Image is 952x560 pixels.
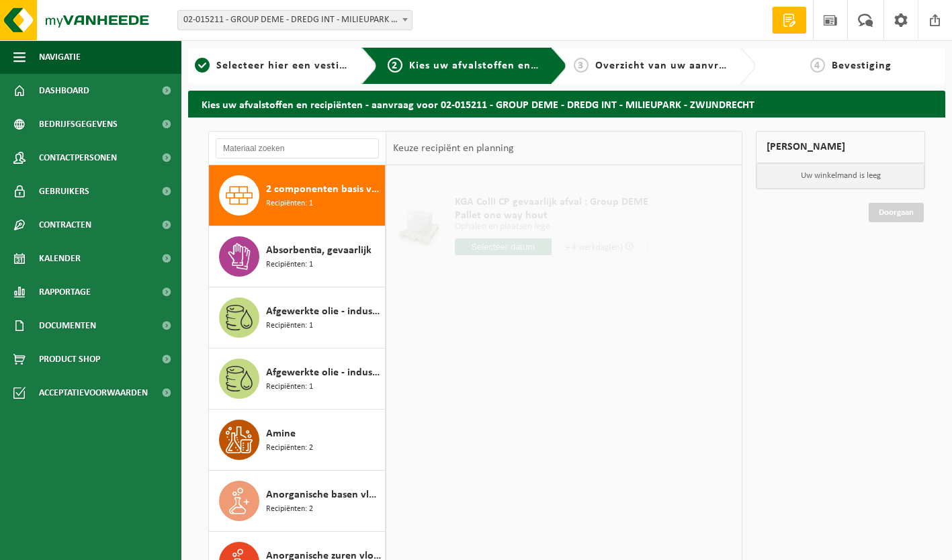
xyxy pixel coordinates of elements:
button: Amine Recipiënten: 2 [209,410,386,471]
span: 3 [574,58,589,73]
span: Afgewerkte olie - industrie in bulk [266,304,382,320]
button: Afgewerkte olie - industrie in bulk Recipiënten: 1 [209,287,386,348]
p: Uw winkelmand is leeg [756,163,924,189]
span: Overzicht van uw aanvraag [595,60,737,71]
span: Afgewerkte olie - industrie in kleinverpakking [266,365,382,381]
span: Gebruikers [39,175,89,208]
input: Materiaal zoeken [216,138,379,158]
span: Recipiënten: 1 [266,381,313,393]
span: KGA Colli CP gevaarlijk afval : Group DEME [455,195,648,209]
p: Ophalen en plaatsen lege [455,222,648,232]
span: + 4 werkdag(en) [566,243,623,252]
span: 2 componenten basis voor lijm/kit in kleinverpakking [266,181,382,197]
span: Kies uw afvalstoffen en recipiënten [409,60,594,71]
span: Recipiënten: 2 [266,503,313,516]
button: Anorganische basen vloeibaar in kleinverpakking Recipiënten: 2 [209,471,386,532]
span: Product Shop [39,342,100,376]
button: Absorbentia, gevaarlijk Recipiënten: 1 [209,226,386,287]
span: Navigatie [39,40,81,74]
input: Selecteer datum [455,238,552,255]
h2: Kies uw afvalstoffen en recipiënten - aanvraag voor 02-015211 - GROUP DEME - DREDG INT - MILIEUPA... [188,91,945,117]
span: 02-015211 - GROUP DEME - DREDG INT - MILIEUPARK - ZWIJNDRECHT [178,11,412,30]
span: Recipiënten: 2 [266,442,313,455]
span: Selecteer hier een vestiging [216,60,361,71]
span: Contracten [39,208,91,242]
span: Amine [266,426,296,442]
span: 2 [388,58,402,73]
span: Acceptatievoorwaarden [39,376,148,410]
span: Absorbentia, gevaarlijk [266,242,372,259]
span: Recipiënten: 1 [266,259,313,271]
button: Afgewerkte olie - industrie in kleinverpakking Recipiënten: 1 [209,348,386,410]
span: Bedrijfsgegevens [39,107,118,141]
span: Anorganische basen vloeibaar in kleinverpakking [266,487,382,503]
button: 2 componenten basis voor lijm/kit in kleinverpakking Recipiënten: 1 [209,165,386,226]
span: Kalender [39,242,81,275]
span: Contactpersonen [39,141,117,175]
span: Documenten [39,309,96,342]
span: Dashboard [39,74,89,107]
span: Recipiënten: 1 [266,197,313,210]
a: 1Selecteer hier een vestiging [195,58,351,74]
span: Rapportage [39,275,91,309]
div: Keuze recipiënt en planning [386,132,521,165]
span: Recipiënten: 1 [266,320,313,332]
a: Doorgaan [869,203,924,222]
span: 1 [195,58,210,73]
span: Pallet one way hout [455,209,648,222]
span: Bevestiging [832,60,892,71]
span: 4 [810,58,825,73]
span: 02-015211 - GROUP DEME - DREDG INT - MILIEUPARK - ZWIJNDRECHT [177,10,413,30]
iframe: chat widget [7,530,224,560]
div: [PERSON_NAME] [756,131,925,163]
